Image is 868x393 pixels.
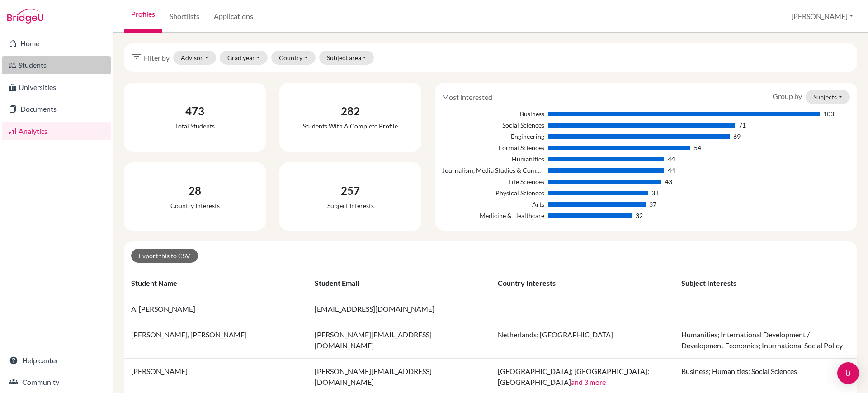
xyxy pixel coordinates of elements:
[442,132,544,141] div: Engineering
[442,166,544,175] div: Journalism, Media Studies & Communication
[144,52,170,63] span: Filter by
[175,121,215,131] div: Total students
[2,34,111,52] a: Home
[733,132,741,141] div: 69
[303,103,398,119] div: 282
[2,78,111,96] a: Universities
[442,109,544,118] div: Business
[787,8,857,25] button: [PERSON_NAME]
[442,143,544,152] div: Formal Sciences
[2,100,111,118] a: Documents
[327,201,374,210] div: Subject interests
[823,109,834,118] div: 103
[442,177,544,186] div: Life Sciences
[307,322,491,359] td: [PERSON_NAME][EMAIL_ADDRESS][DOMAIN_NAME]
[668,166,675,175] div: 44
[491,322,674,359] td: Netherlands; [GEOGRAPHIC_DATA]
[2,56,111,74] a: Students
[175,103,215,119] div: 473
[442,120,544,130] div: Social Sciences
[131,249,198,263] a: Export this to CSV
[694,143,701,152] div: 54
[7,9,43,24] img: Bridge-U
[442,199,544,209] div: Arts
[327,183,374,199] div: 257
[806,90,850,104] button: Subjects
[668,154,675,164] div: 44
[837,362,859,384] div: Open Intercom Messenger
[170,183,220,199] div: 28
[124,296,307,322] td: A, [PERSON_NAME]
[319,51,374,65] button: Subject area
[435,92,499,103] div: Most interested
[636,211,643,220] div: 32
[173,51,216,65] button: Advisor
[124,322,307,359] td: [PERSON_NAME], [PERSON_NAME]
[307,296,491,322] td: [EMAIL_ADDRESS][DOMAIN_NAME]
[766,90,857,104] div: Group by
[2,351,111,369] a: Help center
[674,270,858,296] th: Subject interests
[739,120,746,130] div: 71
[220,51,268,65] button: Grad year
[649,199,656,209] div: 37
[131,51,142,62] i: filter_list
[571,377,606,388] button: and 3 more
[442,154,544,164] div: Humanities
[170,201,220,210] div: Country interests
[442,188,544,198] div: Physical Sciences
[442,211,544,220] div: Medicine & Healthcare
[491,270,674,296] th: Country interests
[2,122,111,140] a: Analytics
[651,188,659,198] div: 38
[665,177,672,186] div: 43
[271,51,316,65] button: Country
[303,121,398,131] div: Students with a complete profile
[124,270,307,296] th: Student name
[2,373,111,391] a: Community
[674,322,858,359] td: Humanities; International Development / Development Economics; International Social Policy
[307,270,491,296] th: Student email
